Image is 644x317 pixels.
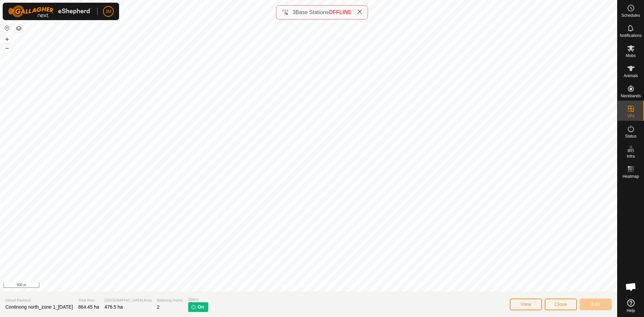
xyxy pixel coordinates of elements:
span: On [198,304,204,311]
span: Base Stations [296,9,329,15]
span: Continong north_zone 1_[DATE] [5,304,73,310]
span: [GEOGRAPHIC_DATA] Area [105,298,152,303]
span: Notifications [620,34,642,38]
button: Edit [580,299,612,310]
span: Infra [627,154,635,158]
span: Help [627,309,635,313]
span: VPs [627,114,634,118]
span: Watering Points [157,298,183,303]
a: Privacy Policy [282,283,307,289]
a: Contact Us [315,283,335,289]
img: turn-on [191,304,196,310]
span: 3 [292,9,296,15]
button: Close [545,299,577,310]
span: Status [625,134,636,138]
span: View [521,302,531,307]
img: Gallagher Logo [8,5,92,17]
span: 476.5 ha [105,304,123,310]
span: Total Area [78,298,99,303]
span: 2 [157,304,160,310]
button: Map Layers [15,24,23,33]
span: Edit [591,302,600,307]
div: Open chat [621,277,641,297]
button: + [3,35,11,43]
span: Neckbands [621,94,641,98]
a: Help [618,297,644,315]
button: Reset Map [3,24,11,32]
span: Heatmap [623,174,639,178]
span: Animals [624,74,638,78]
span: Schedules [621,13,640,17]
span: JM [105,8,112,15]
span: OFFLINE [329,9,352,15]
span: 864.45 ha [78,304,99,310]
span: Virtual Paddock [5,298,73,303]
span: Status [188,297,208,302]
span: Close [554,302,567,307]
button: – [3,44,11,52]
button: View [510,299,542,310]
span: Mobs [626,54,636,58]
